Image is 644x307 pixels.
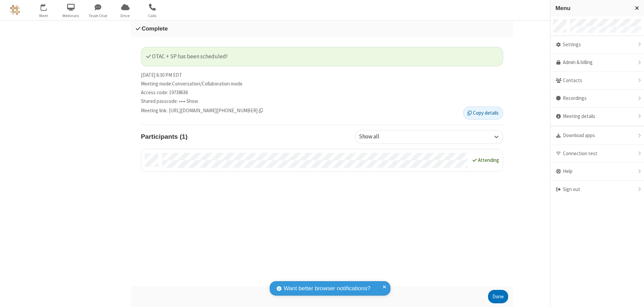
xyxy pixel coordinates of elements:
span: •••• [179,98,185,104]
button: Copy details [463,107,503,120]
span: Drive [113,13,138,19]
span: Meeting link : [141,107,167,115]
span: [DATE] 6:30 PM EDT [141,71,182,79]
div: Help [550,163,644,181]
span: Webinars [58,13,84,19]
div: Meeting details [550,108,644,126]
div: 1 [45,4,50,9]
div: Settings [550,36,644,54]
span: Team Chat [86,13,111,19]
span: Meet [31,13,56,19]
li: Shared passcode: [141,98,503,105]
div: Show all [359,133,391,141]
span: OTAC + SP has been scheduled! [146,53,228,60]
li: Access code: 19738636 [141,89,503,97]
h4: Participants (1) [141,130,350,143]
div: Connection test [550,145,644,163]
div: Contacts [550,72,644,90]
span: Want better browser notifications? [284,284,370,293]
li: Meeting mode : Conversation/Collaboration mode [141,80,503,88]
div: Recordings [550,89,644,108]
img: QA Selenium DO NOT DELETE OR CHANGE [10,5,20,15]
h3: Complete [136,25,508,32]
a: Admin & billing [550,54,644,72]
div: Sign out [550,181,644,198]
iframe: Chat [627,290,639,302]
span: Copy meeting link [169,107,263,115]
h3: Menu [555,5,629,11]
span: Attending [478,157,499,163]
button: Done [488,290,508,303]
div: Download apps [550,127,644,145]
span: Calls [140,13,165,19]
button: Show [186,98,198,105]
